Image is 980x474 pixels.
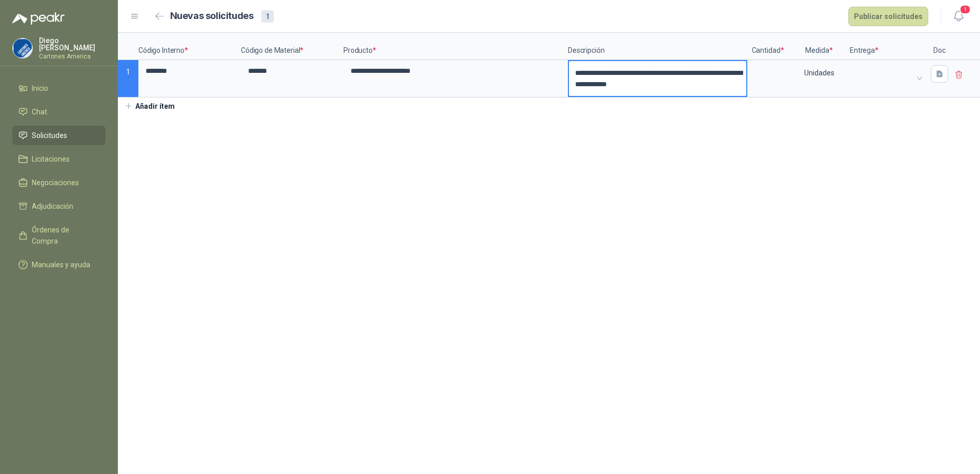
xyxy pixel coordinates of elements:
[959,5,971,14] span: 1
[12,196,106,216] a: Adjudicación
[12,126,106,145] a: Solicitudes
[949,7,968,26] button: 1
[32,177,79,188] span: Negociaciones
[788,33,850,60] p: Medida
[848,7,928,26] button: Publicar solicitudes
[12,220,106,251] a: Órdenes de Compra
[12,12,65,25] img: Logo peakr
[32,224,96,247] span: Órdenes de Compra
[747,33,788,60] p: Cantidad
[12,149,106,169] a: Licitaciones
[32,153,70,165] span: Licitaciones
[32,130,67,141] span: Solicitudes
[789,61,849,85] div: Unidades
[12,102,106,122] a: Chat
[261,10,274,23] div: 1
[118,60,138,97] p: 1
[39,53,106,60] p: Cartones America
[12,78,106,98] a: Inicio
[343,33,568,60] p: Producto
[32,259,90,270] span: Manuales y ayuda
[170,9,254,24] h2: Nuevas solicitudes
[32,106,47,117] span: Chat
[241,33,343,60] p: Código de Material
[850,33,927,60] p: Entrega
[568,33,747,60] p: Descripción
[39,37,106,51] p: Diego [PERSON_NAME]
[138,33,241,60] p: Código Interno
[32,83,48,94] span: Inicio
[13,38,32,58] img: Company Logo
[118,97,181,115] button: Añadir ítem
[32,201,73,212] span: Adjudicación
[12,173,106,192] a: Negociaciones
[927,33,952,60] p: Doc
[12,255,106,274] a: Manuales y ayuda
